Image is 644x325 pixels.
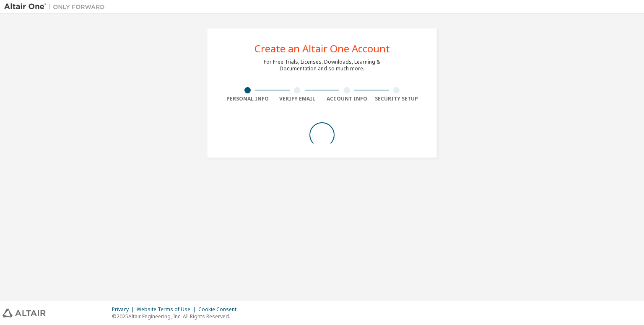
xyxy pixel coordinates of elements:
img: altair_logo.svg [3,309,46,317]
div: Create an Altair One Account [254,44,390,54]
div: Security Setup [372,95,422,102]
div: Verify Email [273,95,322,102]
div: Website Terms of Use [137,306,198,313]
div: Account Info [322,95,372,102]
div: For Free Trials, Licenses, Downloads, Learning & Documentation and so much more. [264,59,380,72]
div: Personal Info [223,95,273,102]
img: Altair One [4,3,109,11]
div: Cookie Consent [198,306,241,313]
div: Privacy [112,306,137,313]
p: © 2025 Altair Engineering, Inc. All Rights Reserved. [112,313,241,320]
